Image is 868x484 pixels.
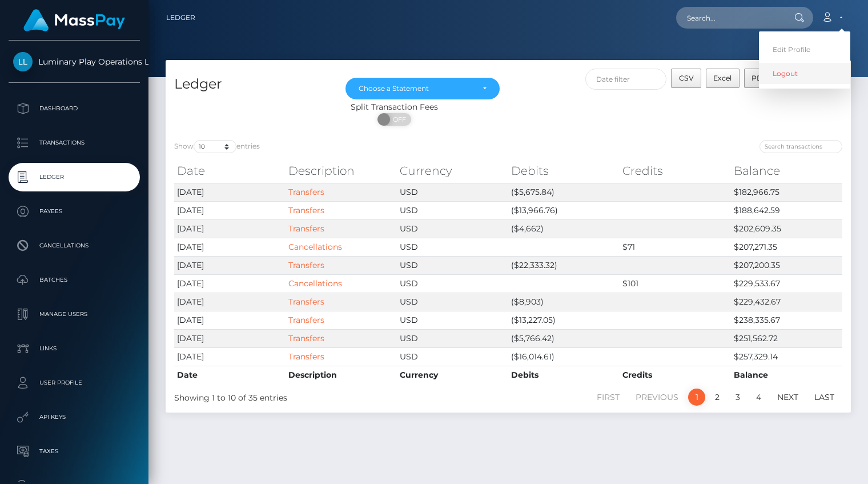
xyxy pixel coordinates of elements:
[288,242,342,252] a: Cancellations
[174,293,286,311] td: [DATE]
[166,6,195,30] a: Ledger
[713,74,732,82] span: Excel
[9,94,140,123] a: Dashboard
[731,329,842,347] td: $251,562.72
[13,340,135,357] p: Links
[9,129,140,157] a: Transactions
[166,101,622,113] div: Split Transaction Fees
[9,266,140,294] a: Batches
[397,311,508,329] td: USD
[759,140,842,153] input: Search transactions
[731,201,842,219] td: $188,642.59
[286,159,397,182] th: Description
[9,300,140,329] a: Manage Users
[508,293,620,311] td: ($8,903)
[397,238,508,256] td: USD
[752,74,767,82] span: PDF
[174,329,286,347] td: [DATE]
[731,159,842,182] th: Balance
[731,183,842,201] td: $182,966.75
[620,159,731,182] th: Credits
[13,134,135,151] p: Transactions
[508,256,620,274] td: ($22,333.32)
[508,329,620,347] td: ($5,766.42)
[13,374,135,391] p: User Profile
[508,311,620,329] td: ($13,227.05)
[731,311,842,329] td: $238,335.67
[397,293,508,311] td: USD
[679,74,694,82] span: CSV
[359,84,473,93] div: Choose a Statement
[174,256,286,274] td: [DATE]
[13,306,135,323] p: Manage Users
[288,333,324,343] a: Transfers
[706,69,740,88] button: Excel
[288,223,324,234] a: Transfers
[174,74,328,94] h4: Ledger
[288,278,342,289] a: Cancellations
[731,347,842,366] td: $257,329.14
[13,409,135,426] p: API Keys
[671,69,701,88] button: CSV
[174,311,286,329] td: [DATE]
[508,201,620,219] td: ($13,966.76)
[288,315,324,325] a: Transfers
[9,163,140,191] a: Ledger
[174,159,286,182] th: Date
[731,293,842,311] td: $229,432.67
[508,183,620,201] td: ($5,675.84)
[744,69,775,88] button: PDF
[174,238,286,256] td: [DATE]
[9,403,140,431] a: API Keys
[9,231,140,260] a: Cancellations
[288,187,324,197] a: Transfers
[731,366,842,384] th: Balance
[397,274,508,293] td: USD
[13,271,135,289] p: Batches
[13,52,33,71] img: Luminary Play Operations Limited
[397,159,508,182] th: Currency
[288,297,324,307] a: Transfers
[397,256,508,274] td: USD
[23,9,125,31] img: MassPay Logo
[508,159,620,182] th: Debits
[731,238,842,256] td: $207,271.35
[13,237,135,254] p: Cancellations
[731,219,842,238] td: $202,609.35
[286,366,397,384] th: Description
[288,351,324,362] a: Transfers
[620,366,731,384] th: Credits
[771,389,805,406] a: Next
[397,201,508,219] td: USD
[174,219,286,238] td: [DATE]
[731,274,842,293] td: $229,533.67
[508,366,620,384] th: Debits
[345,78,500,99] button: Choose a Statement
[13,100,135,117] p: Dashboard
[397,329,508,347] td: USD
[288,205,324,215] a: Transfers
[174,347,286,366] td: [DATE]
[174,274,286,293] td: [DATE]
[731,256,842,274] td: $207,200.35
[585,69,667,90] input: Date filter
[9,334,140,363] a: Links
[759,39,850,60] a: Edit Profile
[174,387,443,404] div: Showing 1 to 10 of 35 entries
[174,366,286,384] th: Date
[9,437,140,466] a: Taxes
[620,274,731,293] td: $101
[676,7,783,29] input: Search...
[620,238,731,256] td: $71
[9,369,140,397] a: User Profile
[13,169,135,186] p: Ledger
[174,140,260,153] label: Show entries
[397,366,508,384] th: Currency
[709,389,726,406] a: 2
[9,57,140,67] span: Luminary Play Operations Limited
[729,389,746,406] a: 3
[508,347,620,366] td: ($16,014.61)
[9,197,140,226] a: Payees
[688,389,705,406] a: 1
[174,201,286,219] td: [DATE]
